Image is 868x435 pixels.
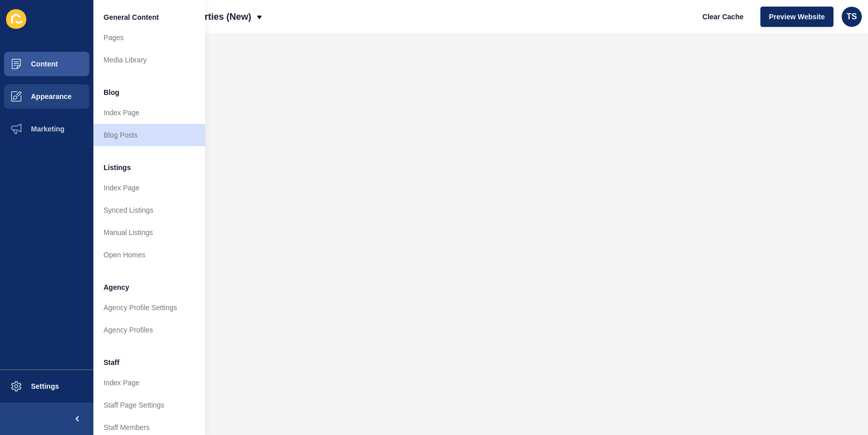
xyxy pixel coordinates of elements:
[703,12,744,22] span: Clear Cache
[93,49,205,71] a: Media Library
[104,357,119,367] span: Staff
[93,177,205,199] a: Index Page
[93,244,205,266] a: Open Homes
[93,319,205,341] a: Agency Profiles
[93,394,205,416] a: Staff Page Settings
[93,296,205,319] a: Agency Profile Settings
[93,221,205,244] a: Manual Listings
[104,282,129,292] span: Agency
[93,372,205,394] a: Index Page
[93,199,205,221] a: Synced Listings
[847,12,857,22] span: TS
[104,12,159,22] span: General Content
[104,87,119,97] span: Blog
[93,26,205,49] a: Pages
[694,7,752,27] button: Clear Cache
[93,102,205,124] a: Index Page
[760,7,833,27] button: Preview Website
[769,12,825,22] span: Preview Website
[93,124,205,146] a: Blog Posts
[104,162,131,173] span: Listings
